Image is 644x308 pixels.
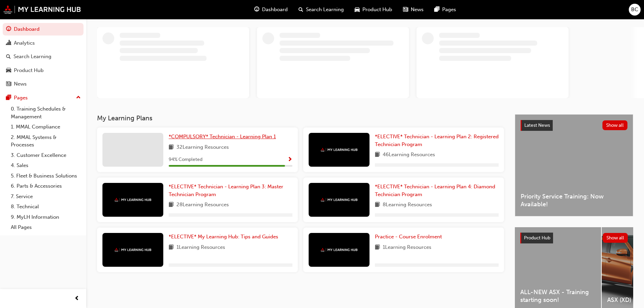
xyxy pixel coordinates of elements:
span: 8 Learning Resources [383,201,432,209]
span: Practice - Course Enrolment [375,234,442,240]
a: Latest NewsShow allPriority Service Training: Now Available! [515,114,633,216]
a: 3. Customer Excellence [8,150,84,161]
span: search-icon [6,54,11,60]
button: BC [629,4,641,16]
img: mmal [114,198,151,202]
span: 94 % Completed [169,156,202,164]
span: Product Hub [362,6,392,14]
a: Product Hub [3,64,84,77]
button: Show all [603,233,628,243]
span: up-icon [76,93,81,102]
span: pages-icon [6,95,11,101]
a: *ELECTIVE* My Learning Hub: Tips and Guides [169,233,281,241]
span: book-icon [169,201,174,209]
a: Practice - Course Enrolment [375,233,445,241]
span: guage-icon [254,5,259,14]
div: Pages [14,94,28,102]
span: *ELECTIVE* Technician - Learning Plan 2: Registered Technician Program [375,134,499,147]
span: 28 Learning Resources [176,201,229,209]
span: ALL-NEW ASX - Training starting soon! [520,288,596,304]
a: 2. MMAL Systems & Processes [8,132,84,150]
span: Product Hub [524,235,550,241]
span: *COMPULSORY* Technician - Learning Plan 1 [169,134,276,140]
a: 8. Technical [8,202,84,212]
button: Pages [3,92,84,104]
a: *ELECTIVE* Technician - Learning Plan 3: Master Technician Program [169,183,292,198]
a: 5. Fleet & Business Solutions [8,171,84,181]
button: DashboardAnalyticsSearch LearningProduct HubNews [3,22,84,92]
a: 4. Sales [8,160,84,171]
a: News [3,78,84,90]
span: BC [631,6,638,14]
img: mmal [3,5,81,14]
a: Analytics [3,37,84,49]
a: 9. MyLH Information [8,212,84,222]
a: All Pages [8,222,84,233]
img: mmal [320,148,358,152]
span: Search Learning [306,6,344,14]
span: 1 Learning Resources [176,243,225,252]
span: book-icon [375,243,380,252]
span: News [411,6,424,14]
a: guage-iconDashboard [249,3,293,17]
h3: My Learning Plans [97,114,504,122]
span: *ELECTIVE* My Learning Hub: Tips and Guides [169,234,278,240]
span: Show Progress [287,157,292,163]
img: mmal [320,198,358,202]
a: Product HubShow all [520,233,628,243]
a: car-iconProduct Hub [349,3,398,17]
div: Search Learning [14,53,51,61]
a: *ELECTIVE* Technician - Learning Plan 2: Registered Technician Program [375,133,499,148]
a: Search Learning [3,50,84,63]
a: search-iconSearch Learning [293,3,349,17]
div: Product Hub [14,67,44,74]
span: book-icon [375,201,380,209]
span: book-icon [169,243,174,252]
span: guage-icon [6,26,11,32]
span: *ELECTIVE* Technician - Learning Plan 4: Diamond Technician Program [375,184,495,197]
a: pages-iconPages [429,3,461,17]
span: Priority Service Training: Now Available! [521,193,627,208]
span: pages-icon [434,5,439,14]
a: 1. MMAL Compliance [8,122,84,132]
button: Show all [602,120,628,130]
span: Dashboard [262,6,288,14]
span: 32 Learning Resources [176,143,229,152]
a: news-iconNews [398,3,429,17]
span: 1 Learning Resources [383,243,431,252]
span: book-icon [169,143,174,152]
span: Latest News [524,122,550,128]
span: car-icon [355,5,360,14]
div: Analytics [14,39,35,47]
a: Latest NewsShow all [521,120,627,131]
span: Pages [442,6,456,14]
span: car-icon [6,68,11,74]
a: Dashboard [3,23,84,35]
a: 7. Service [8,191,84,202]
span: chart-icon [6,40,11,46]
span: *ELECTIVE* Technician - Learning Plan 3: Master Technician Program [169,184,283,197]
span: search-icon [299,5,303,14]
span: 46 Learning Resources [383,151,435,159]
a: *ELECTIVE* Technician - Learning Plan 4: Diamond Technician Program [375,183,499,198]
div: News [14,80,27,88]
button: Show Progress [287,156,292,164]
a: 6. Parts & Accessories [8,181,84,191]
span: prev-icon [74,294,79,303]
img: mmal [114,248,151,252]
a: *COMPULSORY* Technician - Learning Plan 1 [169,133,279,141]
img: mmal [320,248,358,252]
span: news-icon [403,5,408,14]
span: book-icon [375,151,380,159]
a: 0. Training Schedules & Management [8,104,84,122]
span: news-icon [6,81,11,87]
